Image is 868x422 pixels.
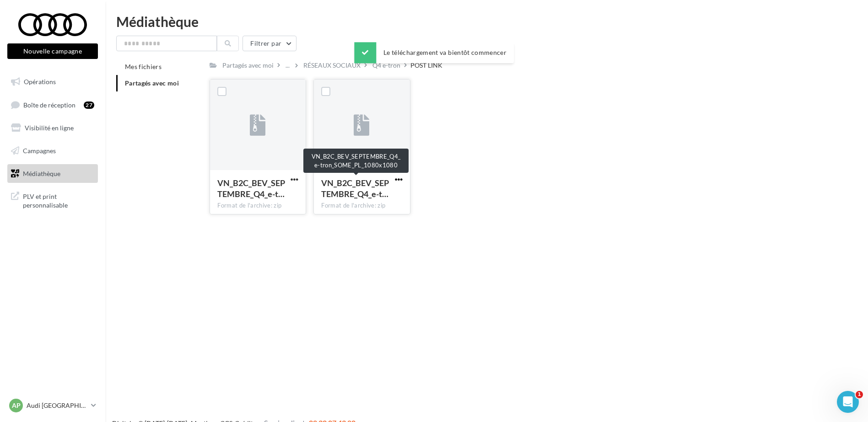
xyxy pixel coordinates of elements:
[856,391,863,398] span: 1
[217,178,285,199] span: VN_B2C_BEV_SEPTEMBRE_Q4_e-tron_SOME_PL_1080x1920
[24,78,56,85] span: Opérations
[217,202,298,210] div: Format de l'archive: zip
[12,401,21,410] span: AP
[303,61,361,70] div: RÉSEAUX SOCIAUX
[23,101,75,108] span: Boîte de réception
[321,202,402,210] div: Format de l'archive: zip
[5,164,100,183] a: Médiathèque
[284,59,291,72] div: ...
[5,187,100,214] a: PLV et print personnalisable
[354,43,514,64] div: Le téléchargement va bientôt commencer
[27,401,87,410] p: Audi [GEOGRAPHIC_DATA] 16
[125,79,179,87] span: Partagés avec moi
[5,141,100,160] a: Campagnes
[5,118,100,138] a: Visibilité en ligne
[5,95,100,115] a: Boîte de réception27
[25,124,74,132] span: Visibilité en ligne
[125,63,162,70] span: Mes fichiers
[84,101,94,109] div: 27
[23,147,56,155] span: Campagnes
[222,61,274,70] div: Partagés avec moi
[243,36,297,51] button: Filtrer par
[7,397,98,414] a: AP Audi [GEOGRAPHIC_DATA] 16
[116,15,857,28] div: Médiathèque
[837,391,859,413] iframe: Intercom live chat
[23,169,60,177] span: Médiathèque
[23,190,94,210] span: PLV et print personnalisable
[303,149,409,173] div: VN_B2C_BEV_SEPTEMBRE_Q4_e-tron_SOME_PL_1080x1080
[321,178,389,199] span: VN_B2C_BEV_SEPTEMBRE_Q4_e-tron_SOME_PL_1080x1080
[7,43,98,59] button: Nouvelle campagne
[5,72,100,91] a: Opérations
